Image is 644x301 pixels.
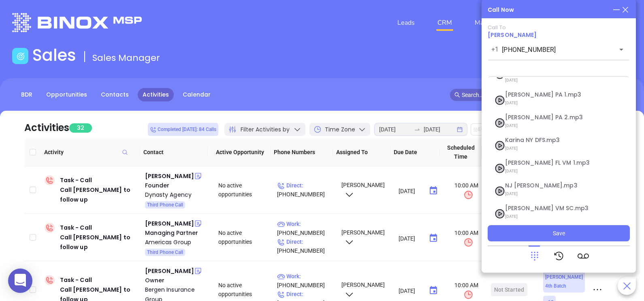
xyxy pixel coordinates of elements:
span: [PERSON_NAME] VM SC.mp3 [505,205,593,211]
span: search [454,92,460,98]
button: Save [488,225,630,241]
button: Choose date, selected date is Aug 21, 2025 [425,282,441,299]
span: 10:00 AM [449,281,484,300]
span: Save [553,229,565,238]
p: [PHONE_NUMBER] [277,219,334,237]
button: Choose date, selected date is Aug 21, 2025 [425,183,441,199]
button: Open [616,44,627,55]
a: Opportunities [41,88,92,101]
a: CRM [434,15,455,31]
th: Assigned To [333,138,390,166]
div: [PERSON_NAME] [145,171,194,181]
input: End date [424,125,455,134]
span: Karina NY DFS.mp3 [505,137,593,143]
span: Third Phone Call [147,248,183,257]
div: [PERSON_NAME] [145,266,194,276]
span: Work : [277,273,301,279]
span: [PERSON_NAME] [340,282,385,297]
span: Call To [488,24,506,31]
input: Enter phone number or name [502,45,603,54]
input: MM/DD/YYYY [399,187,422,195]
a: Calendar [178,88,215,101]
a: [PERSON_NAME] [488,31,537,39]
div: [PERSON_NAME] [145,219,194,228]
a: BDR [16,88,37,101]
input: MM/DD/YYYY [399,286,422,295]
span: Direct : [277,239,303,245]
span: [PERSON_NAME] FL VM 1.mp3 [505,160,593,166]
div: Owner [145,276,207,285]
span: [PERSON_NAME] 4th Batch [545,273,583,290]
th: Scheduled Time [440,138,482,166]
span: Filter Activities by [241,125,290,134]
input: MM/DD/YYYY [399,234,422,242]
div: Call [PERSON_NAME] to follow up [60,232,139,252]
div: No active opportunities [218,228,271,246]
th: Due Date [390,138,440,166]
span: [DATE] [505,98,593,108]
img: logo [12,13,142,32]
span: [DATE] [505,166,593,176]
span: [DATE] [505,120,593,131]
span: Activity [44,148,137,157]
div: Activities [24,120,69,135]
span: [DATE] [505,75,593,86]
p: [PHONE_NUMBER] [277,272,334,290]
input: Start date [379,125,411,134]
span: [PERSON_NAME] PA 2.mp3 [505,114,593,120]
button: Edit Due Date [471,123,516,135]
div: Task - Call [60,223,139,252]
span: Direct : [277,182,303,189]
span: 10:00 AM [449,228,484,247]
button: Choose date, selected date is Aug 21, 2025 [425,230,441,246]
p: [PHONE_NUMBER] [277,237,334,255]
span: [DATE] [505,189,593,199]
span: NJ [PERSON_NAME].mp3 [505,183,593,189]
div: Task - Call [60,175,139,204]
a: Marketing [471,15,508,31]
div: Managing Partner [145,228,207,237]
div: No active opportunities [218,281,271,299]
span: 32 [69,123,92,133]
a: Dynasty Agency [145,190,207,200]
span: Direct : [277,291,303,297]
span: [PERSON_NAME] PA 1.mp3 [505,92,593,98]
div: No active opportunities [218,181,271,199]
a: Leads [394,15,418,31]
span: [DATE] [505,211,593,222]
span: swap-right [414,126,420,133]
a: Americas Group [145,237,207,247]
th: Phone Numbers [271,138,333,166]
input: Search… [462,90,607,99]
a: Activities [138,88,174,101]
h1: Sales [32,45,76,65]
div: Founder [145,181,207,190]
span: Time Zone [325,125,355,134]
span: Sales Manager [92,52,160,64]
div: Call [PERSON_NAME] to follow up [60,185,139,204]
div: Not Started [494,283,524,296]
span: Completed [DATE]: 84 Calls [150,125,216,134]
span: [PERSON_NAME] [340,182,385,197]
span: 10:00 AM [449,181,484,200]
p: +1 [491,45,499,54]
th: Active Opportunity [208,138,270,166]
span: [DATE] [505,143,593,154]
p: [PHONE_NUMBER] [277,181,334,199]
span: Work : [277,221,301,227]
a: Contacts [96,88,134,101]
div: Call Now [488,6,514,14]
span: to [414,126,420,133]
span: Third Phone Call [147,200,183,209]
span: [PERSON_NAME] [340,229,385,245]
th: Contact [140,138,208,166]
